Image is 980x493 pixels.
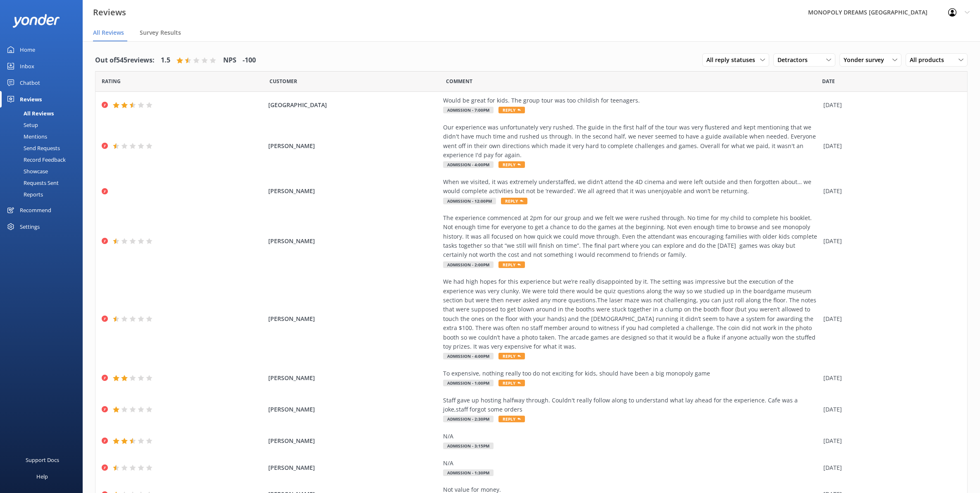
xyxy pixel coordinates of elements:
[5,108,54,119] div: All Reviews
[12,14,60,28] img: yonder-white-logo.png
[823,237,957,246] div: [DATE]
[5,119,38,131] div: Setup
[443,96,819,105] div: Would be great for kids. The group tour was too childish for teenagers.
[823,141,957,151] div: [DATE]
[498,161,525,168] span: Reply
[498,416,525,422] span: Reply
[498,353,525,359] span: Reply
[443,459,819,468] div: N/A
[777,55,813,65] span: Detractors
[102,77,121,85] span: Date
[844,55,889,65] span: Yonder survey
[706,55,760,65] span: All reply statuses
[5,177,83,189] a: Requests Sent
[5,154,83,165] a: Record Feedback
[823,314,957,323] div: [DATE]
[140,29,181,37] span: Survey Results
[5,131,47,142] div: Mentions
[268,463,439,472] span: [PERSON_NAME]
[443,396,819,414] div: Staff gave up hosting halfway through. Couldn't really follow along to understand what lay ahead ...
[501,198,527,204] span: Reply
[443,161,494,168] span: Admission - 4:00pm
[20,58,34,74] div: Inbox
[269,77,297,85] span: Date
[5,108,83,119] a: All Reviews
[5,165,48,177] div: Showcase
[822,77,835,85] span: Date
[95,55,155,66] h4: Out of 545 reviews:
[268,237,439,246] span: [PERSON_NAME]
[5,177,59,189] div: Requests Sent
[823,101,957,110] div: [DATE]
[93,6,126,19] h3: Reviews
[443,198,496,204] span: Admission - 12:00pm
[443,261,494,268] span: Admission - 2:00pm
[268,314,439,323] span: [PERSON_NAME]
[443,369,819,378] div: To expensive, nothing really too do not exciting for kids, should have been a big monopoly game
[823,373,957,383] div: [DATE]
[268,405,439,414] span: [PERSON_NAME]
[36,468,48,485] div: Help
[443,277,819,351] div: We had high hopes for this experience but we’re really disappointed by it. The setting was impres...
[5,165,83,177] a: Showcase
[443,416,494,422] span: Admission - 2:30pm
[5,119,83,131] a: Setup
[443,353,494,359] span: Admission - 4:00pm
[223,55,236,66] h4: NPS
[20,218,40,235] div: Settings
[5,142,60,154] div: Send Requests
[498,107,525,113] span: Reply
[5,189,43,200] div: Reports
[910,55,949,65] span: All products
[443,123,819,160] div: Our experience was unfortunately very rushed. The guide in the first half of the tour was very fl...
[243,55,256,66] h4: -100
[268,436,439,445] span: [PERSON_NAME]
[443,177,819,196] div: When we visited, it was extremely understaffed, we didn’t attend the 4D cinema and were left outs...
[443,432,819,441] div: N/A
[161,55,170,66] h4: 1.5
[268,141,439,151] span: [PERSON_NAME]
[823,187,957,196] div: [DATE]
[5,189,83,200] a: Reports
[823,463,957,472] div: [DATE]
[443,107,494,113] span: Admission - 7:00pm
[823,405,957,414] div: [DATE]
[498,261,525,268] span: Reply
[5,142,83,154] a: Send Requests
[20,74,40,91] div: Chatbot
[443,213,819,260] div: The experience commenced at 2pm for our group and we felt we were rushed through. No time for my ...
[20,91,42,108] div: Reviews
[268,187,439,196] span: [PERSON_NAME]
[5,154,66,165] div: Record Feedback
[268,373,439,383] span: [PERSON_NAME]
[93,29,124,37] span: All Reviews
[5,131,83,142] a: Mentions
[20,202,51,218] div: Recommend
[498,380,525,386] span: Reply
[443,443,494,449] span: Admission - 3:15pm
[26,452,59,468] div: Support Docs
[20,41,35,58] div: Home
[446,77,472,85] span: Question
[268,101,439,110] span: [GEOGRAPHIC_DATA]
[443,469,494,476] span: Admission - 1:30pm
[823,436,957,445] div: [DATE]
[443,380,494,386] span: Admission - 1:00pm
